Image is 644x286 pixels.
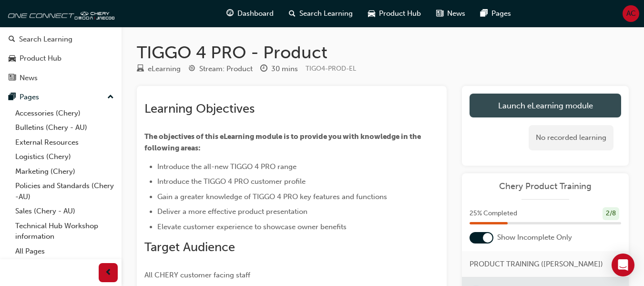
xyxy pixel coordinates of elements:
[289,8,296,20] span: search-icon
[105,267,112,279] span: prev-icon
[5,4,114,23] img: oneconnect
[144,101,255,116] span: Learning Objectives
[612,254,634,276] div: Open Intercom Messenger
[603,207,619,220] div: 2 / 8
[20,73,38,84] div: News
[157,162,296,171] span: Introduce the all-new TIGGO 4 PRO range
[626,8,636,19] span: AC
[226,8,234,20] span: guage-icon
[260,63,298,75] div: Duration
[368,8,375,20] span: car-icon
[199,64,253,74] div: Stream: Product
[281,4,360,23] a: search-iconSearch Learning
[379,8,421,19] span: Product Hub
[473,4,519,23] a: pages-iconPages
[107,91,114,104] span: up-icon
[148,64,181,74] div: eLearning
[137,65,144,74] span: learningResourceType_ELEARNING-icon
[144,132,422,152] span: The objectives of this eLearning module is to provide you with knowledge in the following areas:
[299,8,353,19] span: Search Learning
[11,204,118,219] a: Sales (Chery - AU)
[9,54,16,63] span: car-icon
[470,181,621,192] a: Chery Product Training
[11,120,118,135] a: Bulletins (Chery - AU)
[9,74,16,83] span: news-icon
[11,219,118,244] a: Technical Hub Workshop information
[4,31,118,48] a: Search Learning
[11,135,118,150] a: External Resources
[470,94,621,117] a: Launch eLearning module
[470,259,603,270] span: PRODUCT TRAINING ([PERSON_NAME])
[157,207,307,216] span: Deliver a more effective product presentation
[144,240,235,254] span: Target Audience
[480,8,488,20] span: pages-icon
[4,88,118,106] button: Pages
[271,64,298,74] div: 30 mins
[4,50,118,67] a: Product Hub
[157,192,387,201] span: Gain a greater knowledge of TIGGO 4 PRO key features and functions
[260,65,267,74] span: clock-icon
[306,64,356,73] span: Learning resource code
[11,179,118,204] a: Policies and Standards (Chery -AU)
[188,63,253,75] div: Stream
[497,232,572,243] span: Show Incomplete Only
[19,34,72,45] div: Search Learning
[157,222,347,231] span: Elevate customer experience to showcase owner benefits
[188,65,195,74] span: target-icon
[360,4,429,23] a: car-iconProduct Hub
[4,69,118,87] a: News
[11,106,118,121] a: Accessories (Chery)
[237,8,274,19] span: Dashboard
[429,4,473,23] a: news-iconNews
[4,9,118,88] button: DashboardSearch LearningProduct HubNews
[219,4,281,23] a: guage-iconDashboard
[11,164,118,179] a: Marketing (Chery)
[529,125,613,150] div: No recorded learning
[137,42,629,63] h1: TIGGO 4 PRO - Product
[436,8,443,20] span: news-icon
[623,5,639,22] button: AC
[20,53,61,64] div: Product Hub
[11,149,118,164] a: Logistics (Chery)
[144,271,250,279] span: All CHERY customer facing staff
[11,244,118,259] a: All Pages
[9,35,15,44] span: search-icon
[447,8,465,19] span: News
[491,8,511,19] span: Pages
[20,92,39,103] div: Pages
[470,208,517,219] span: 25 % Completed
[9,93,16,102] span: pages-icon
[137,63,181,75] div: Type
[157,177,306,186] span: Introduce the TIGGO 4 PRO customer profile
